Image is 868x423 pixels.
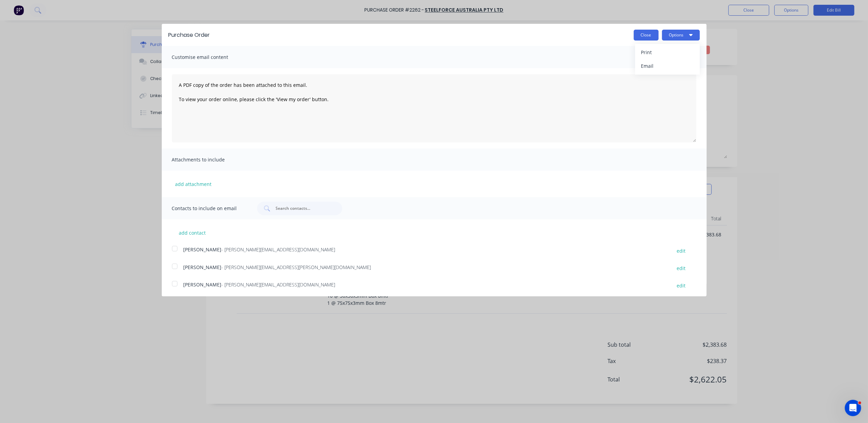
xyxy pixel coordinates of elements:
[172,52,247,62] span: Customise email content
[172,155,247,164] span: Attachments to include
[662,30,700,41] button: Options
[172,179,215,189] button: add attachment
[641,47,694,57] div: Print
[635,46,700,59] button: Print
[172,204,247,213] span: Contacts to include on email
[673,281,690,290] button: edit
[275,205,332,212] input: Search contacts...
[172,228,213,238] button: add contact
[845,400,861,416] iframe: Intercom live chat
[169,31,210,39] div: Purchase Order
[184,264,222,270] span: [PERSON_NAME]
[222,281,335,288] span: - [PERSON_NAME][EMAIL_ADDRESS][DOMAIN_NAME]
[634,30,659,41] button: Close
[184,281,222,288] span: [PERSON_NAME]
[222,246,335,253] span: - [PERSON_NAME][EMAIL_ADDRESS][DOMAIN_NAME]
[673,246,690,255] button: edit
[222,264,371,270] span: - [PERSON_NAME][EMAIL_ADDRESS][PERSON_NAME][DOMAIN_NAME]
[635,59,700,73] button: Email
[172,74,696,142] textarea: A PDF copy of the order has been attached to this email. To view your order online, please click ...
[184,246,222,253] span: [PERSON_NAME]
[641,61,694,71] div: Email
[673,264,690,273] button: edit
